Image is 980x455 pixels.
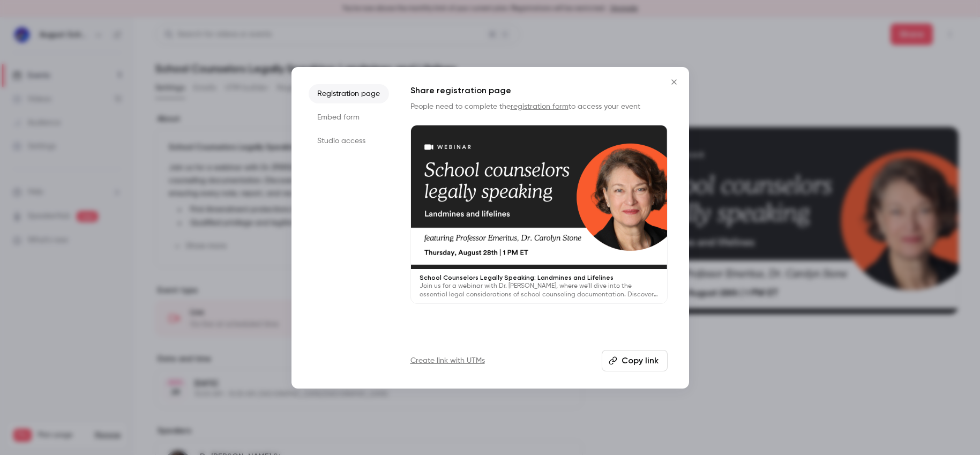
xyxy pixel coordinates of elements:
p: School Counselors Legally Speaking: Landmines and Lifelines [420,273,659,282]
h1: Share registration page [410,84,668,97]
a: registration form [511,103,568,110]
p: Join us for a webinar with Dr. [PERSON_NAME], where we’ll dive into the essential legal considera... [420,282,659,299]
button: Close [663,71,685,93]
a: School Counselors Legally Speaking: Landmines and LifelinesJoin us for a webinar with Dr. [PERSON... [410,125,668,304]
button: Copy link [602,350,668,371]
a: Create link with UTMs [410,355,485,366]
li: Studio access [309,131,389,151]
li: Registration page [309,84,389,103]
li: Embed form [309,108,389,127]
p: People need to complete the to access your event [410,101,668,112]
